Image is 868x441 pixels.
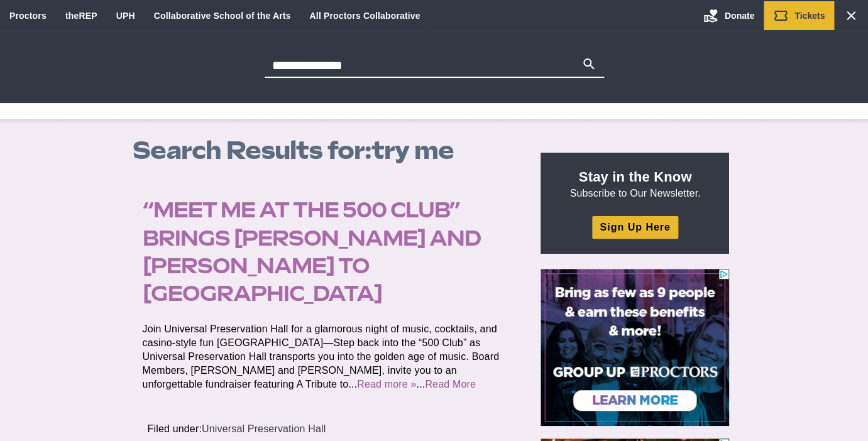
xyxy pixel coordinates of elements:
[592,216,678,238] a: Sign Up Here
[579,169,692,185] strong: Stay in the Know
[764,1,834,30] a: Tickets
[143,322,512,391] p: Join Universal Preservation Hall for a glamorous night of music, cocktails, and casino-style fun ...
[425,379,476,389] a: Read More
[725,11,754,21] span: Donate
[834,1,868,30] a: Search
[9,11,47,21] a: Proctors
[309,11,420,21] a: All Proctors Collaborative
[133,136,527,165] h1: try me
[357,379,416,389] a: Read more »
[133,135,371,165] span: Search Results for:
[694,1,764,30] a: Donate
[154,11,291,21] a: Collaborative School of the Arts
[65,11,97,21] a: theREP
[116,11,135,21] a: UPH
[556,168,714,200] p: Subscribe to Our Newsletter.
[143,197,481,306] a: “Meet Me at the 500 Club” Brings [PERSON_NAME] and [PERSON_NAME] to [GEOGRAPHIC_DATA]
[541,269,729,426] iframe: Advertisement
[202,423,326,434] a: Universal Preservation Hall
[794,11,825,21] span: Tickets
